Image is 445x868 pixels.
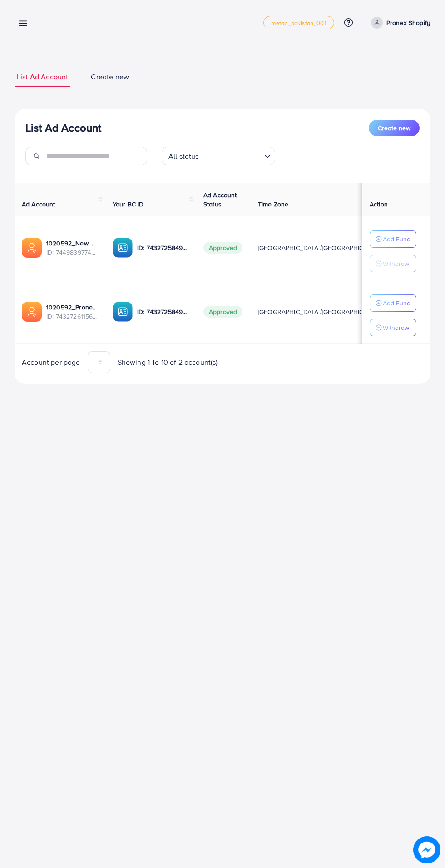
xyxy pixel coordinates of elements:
a: 1020592_New Pro Mix_1734550996535 [46,239,98,248]
div: Search for option [162,147,275,165]
span: Approved [203,306,242,318]
button: Add Fund [370,230,416,248]
span: Action [370,200,388,209]
img: ic-ads-acc.e4c84228.svg [22,302,42,322]
input: Search for option [202,148,261,163]
span: List Ad Account [17,72,68,82]
a: Pronex Shopify [367,17,430,29]
span: All status [167,150,201,163]
button: Withdraw [370,319,416,336]
span: [GEOGRAPHIC_DATA]/[GEOGRAPHIC_DATA] [258,307,384,316]
p: Withdraw [383,258,409,269]
p: Add Fund [383,298,410,309]
img: ic-ba-acc.ded83a64.svg [113,302,133,322]
h3: List Ad Account [25,121,101,134]
span: Account per page [22,357,80,368]
span: Approved [203,242,242,254]
button: Add Fund [370,294,416,312]
p: ID: 7432725849180520449 [137,242,189,253]
img: ic-ads-acc.e4c84228.svg [22,238,42,258]
a: metap_pakistan_001 [263,16,334,29]
p: Withdraw [383,322,409,333]
button: Withdraw [370,255,416,272]
span: Create new [91,72,129,82]
span: Create new [378,123,410,132]
div: <span class='underline'>1020592_Pronex Shopify_1730566414571</span></br>7432726115636068368 [46,303,98,321]
span: Time Zone [258,200,288,209]
p: ID: 7432725849180520449 [137,306,189,317]
p: Add Fund [383,234,410,245]
span: ID: 7432726115636068368 [46,312,98,321]
img: ic-ba-acc.ded83a64.svg [113,238,133,258]
p: Pronex Shopify [386,17,430,28]
span: [GEOGRAPHIC_DATA]/[GEOGRAPHIC_DATA] [258,243,384,252]
button: Create new [369,120,420,136]
span: ID: 7449839774317182977 [46,248,98,257]
a: 1020592_Pronex Shopify_1730566414571 [46,303,98,312]
span: metap_pakistan_001 [271,20,326,26]
div: <span class='underline'>1020592_New Pro Mix_1734550996535</span></br>7449839774317182977 [46,239,98,257]
img: image [413,836,440,863]
span: Ad Account Status [203,191,237,209]
span: Your BC ID [113,200,144,209]
span: Ad Account [22,200,55,209]
span: Showing 1 To 10 of 2 account(s) [118,357,218,368]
